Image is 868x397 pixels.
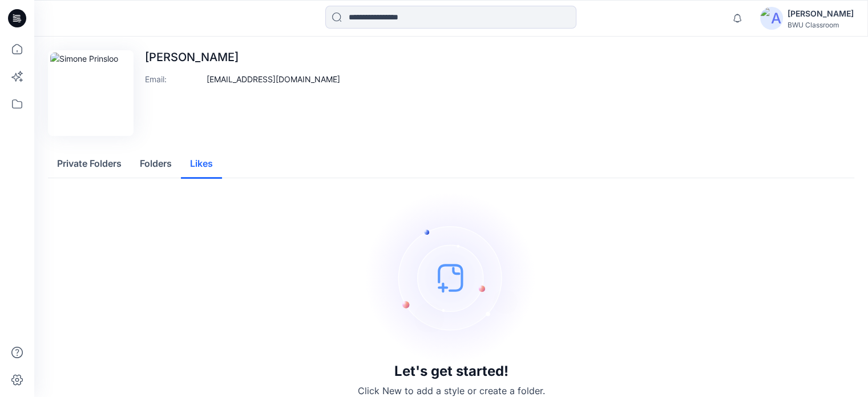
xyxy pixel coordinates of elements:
h3: Let's get started! [394,363,508,379]
img: empty-state-image.svg [366,192,537,363]
div: BWU Classroom [788,21,854,29]
button: Private Folders [48,150,131,179]
img: Simone Prinsloo [50,53,131,134]
img: avatar [760,7,783,30]
p: [EMAIL_ADDRESS][DOMAIN_NAME] [207,73,340,85]
button: Likes [181,150,222,179]
p: Email : [145,73,202,85]
button: Folders [131,150,181,179]
p: [PERSON_NAME] [145,50,340,64]
div: [PERSON_NAME] [788,7,854,21]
